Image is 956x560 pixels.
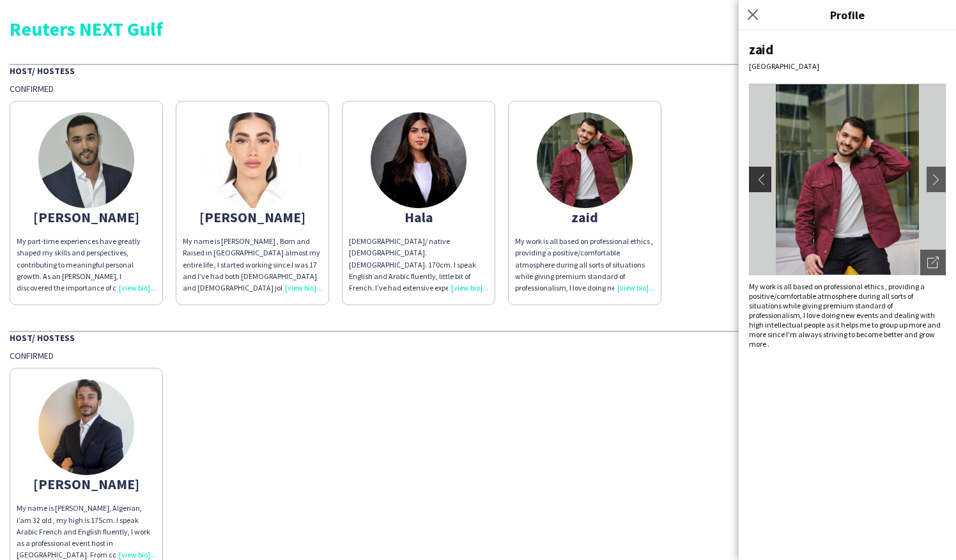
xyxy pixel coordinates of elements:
div: My name is [PERSON_NAME] , Born and Raised in [GEOGRAPHIC_DATA] almost my entire life , I started... [183,236,322,294]
div: zaid [515,211,654,223]
div: [PERSON_NAME] [17,478,156,490]
div: [PERSON_NAME] [17,211,156,223]
div: [DEMOGRAPHIC_DATA]/ native [DEMOGRAPHIC_DATA]. [DEMOGRAPHIC_DATA]. 170cm. I speak English and Ara... [349,236,488,294]
h3: Profile [739,6,956,23]
div: My work is all based on professional ethics , providing a positive/comfortable atmosphere during ... [749,282,946,349]
div: Host/ Hostess [10,64,946,77]
img: thumb-68a0e79732ed7.jpeg [371,112,466,208]
img: thumb-68775f4007b27.jpeg [204,112,300,208]
img: thumb-6656fbc3a5347.jpeg [38,112,134,208]
div: [GEOGRAPHIC_DATA] [749,61,946,71]
div: My work is all based on professional ethics , providing a positive/comfortable atmosphere during ... [515,236,654,294]
img: thumb-685bf4662badf.jpg [38,379,134,475]
div: Reuters NEXT Gulf [10,19,946,38]
div: Confirmed [10,83,946,95]
div: [PERSON_NAME] [183,211,322,223]
div: Host/ Hostess [10,331,946,344]
div: My part-time experiences have greatly shaped my skills and perspectives, contributing to meaningf... [17,236,156,294]
div: Open photos pop-in [920,250,946,275]
div: Hala [349,211,488,223]
div: zaid [749,41,946,58]
img: thumb-0abc8545-ac6c-4045-9ff6-bf7ec7d3b2d0.jpg [537,112,633,208]
div: Confirmed [10,350,946,361]
img: Crew avatar or photo [749,84,946,275]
